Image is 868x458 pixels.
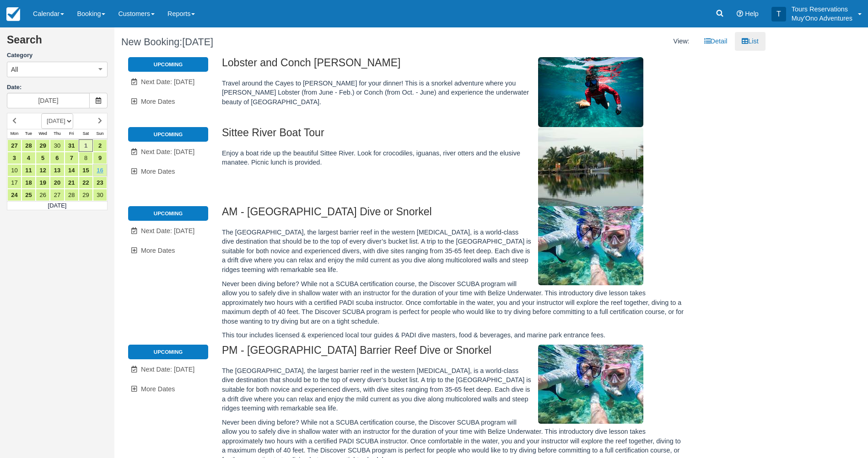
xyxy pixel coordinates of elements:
[128,360,208,379] a: Next Date: [DATE]
[538,127,643,206] img: M307-1
[222,57,686,74] h2: Lobster and Conch [PERSON_NAME]
[22,129,36,139] th: Tue
[36,189,50,201] a: 26
[79,152,93,164] a: 8
[65,176,79,189] a: 21
[93,176,107,189] a: 23
[222,206,686,223] h2: AM - [GEOGRAPHIC_DATA] Dive or Snorkel
[79,189,93,201] a: 29
[79,139,93,152] a: 1
[7,129,22,139] th: Mon
[7,176,22,189] a: 17
[93,152,107,164] a: 9
[50,164,64,176] a: 13
[79,129,93,139] th: Sat
[7,164,22,176] a: 10
[128,206,208,221] li: Upcoming
[222,79,686,107] p: Travel around the Cayes to [PERSON_NAME] for your dinner! This is a snorkel adventure where you [...
[141,168,175,175] span: More Dates
[745,10,759,17] span: Help
[7,34,108,51] h2: Search
[50,152,64,164] a: 6
[538,57,643,127] img: M306-1
[222,127,686,144] h2: Sittee River Boat Tour
[79,176,93,189] a: 22
[128,222,208,240] a: Next Date: [DATE]
[50,189,64,201] a: 27
[7,189,22,201] a: 24
[737,11,743,17] i: Help
[7,152,22,164] a: 3
[141,98,175,105] span: More Dates
[128,73,208,91] a: Next Date: [DATE]
[11,65,18,74] span: All
[65,152,79,164] a: 7
[141,227,194,234] span: Next Date: [DATE]
[93,139,107,152] a: 2
[667,32,696,51] li: View:
[141,385,175,393] span: More Dates
[22,139,36,152] a: 28
[735,32,765,51] a: List
[50,176,64,189] a: 20
[65,189,79,201] a: 28
[65,164,79,176] a: 14
[50,129,64,139] th: Thu
[36,139,50,152] a: 29
[7,139,22,152] a: 27
[222,279,686,326] p: Never been diving before? While not a SCUBA certification course, the Discover SCUBA program will...
[141,366,194,373] span: Next Date: [DATE]
[36,176,50,189] a: 19
[7,62,108,77] button: All
[792,5,852,14] p: Tours Reservations
[79,164,93,176] a: 15
[128,127,208,142] li: Upcoming
[6,7,20,21] img: checkfront-main-nav-mini-logo.png
[93,129,107,139] th: Sun
[7,83,108,92] label: Date:
[792,14,852,23] p: Muy'Ono Adventures
[141,247,175,254] span: More Dates
[697,32,734,51] a: Detail
[182,36,213,48] span: [DATE]
[121,37,433,48] h1: New Booking:
[222,149,686,167] p: Enjoy a boat ride up the beautiful Sittee River. Look for crocodiles, iguanas, river otters and t...
[93,189,107,201] a: 30
[141,148,194,155] span: Next Date: [DATE]
[141,78,194,85] span: Next Date: [DATE]
[771,7,786,21] div: T
[128,345,208,359] li: Upcoming
[222,330,686,340] p: This tour includes licensed & experienced local tour guides & PADI dive masters, food & beverages...
[538,345,643,424] img: M295-1
[22,176,36,189] a: 18
[128,57,208,72] li: Upcoming
[222,345,686,362] h2: PM - [GEOGRAPHIC_DATA] Barrier Reef Dive or Snorkel
[36,164,50,176] a: 12
[222,366,686,413] p: The [GEOGRAPHIC_DATA], the largest barrier reef in the western [MEDICAL_DATA], is a world-class d...
[93,164,107,176] a: 16
[22,152,36,164] a: 4
[7,201,108,210] td: [DATE]
[22,164,36,176] a: 11
[65,129,79,139] th: Fri
[128,143,208,161] a: Next Date: [DATE]
[222,228,686,275] p: The [GEOGRAPHIC_DATA], the largest barrier reef in the western [MEDICAL_DATA], is a world-class d...
[36,129,50,139] th: Wed
[50,139,64,152] a: 30
[538,206,643,285] img: M294-1
[7,51,108,60] label: Category
[36,152,50,164] a: 5
[65,139,79,152] a: 31
[22,189,36,201] a: 25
